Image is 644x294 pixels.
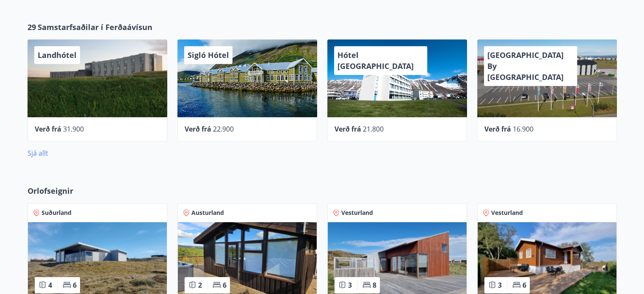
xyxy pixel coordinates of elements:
span: 3 [348,280,352,290]
span: Austurland [191,209,224,217]
span: 22.900 [213,124,234,134]
span: Sigló Hótel [188,50,229,60]
span: Verð frá [35,124,61,134]
span: Hótel [GEOGRAPHIC_DATA] [337,50,414,71]
span: 6 [73,280,77,290]
span: Vesturland [491,209,523,217]
span: 16.900 [513,124,533,134]
span: 31.900 [63,124,84,134]
span: 21.800 [363,124,384,134]
span: Vesturland [341,209,373,217]
span: [GEOGRAPHIC_DATA] By [GEOGRAPHIC_DATA] [487,50,564,82]
span: 6 [522,280,526,290]
span: Verð frá [484,124,511,134]
a: Sjá allt [28,148,48,158]
span: Landhótel [38,50,77,60]
span: 4 [48,280,52,290]
span: 8 [373,280,376,290]
span: 2 [198,280,202,290]
span: 6 [223,280,227,290]
span: Suðurland [41,209,72,217]
span: Orlofseignir [28,185,73,196]
span: Verð frá [334,124,361,134]
span: 3 [498,280,502,290]
span: 29 [28,22,36,33]
span: Samstarfsaðilar í Ferðaávísun [38,22,152,33]
span: Verð frá [185,124,211,134]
